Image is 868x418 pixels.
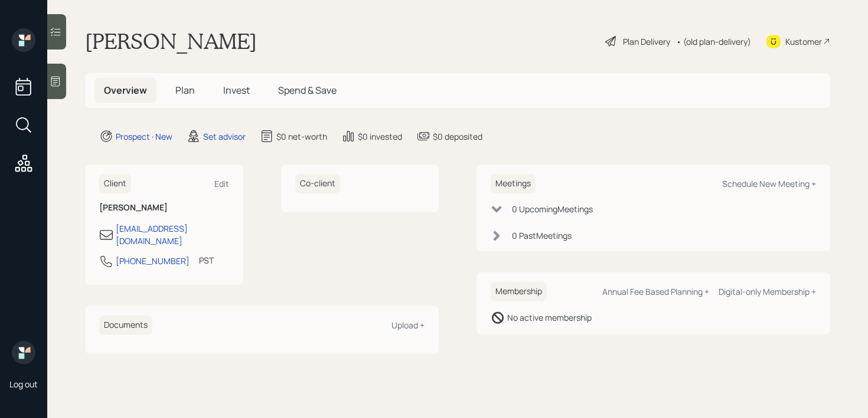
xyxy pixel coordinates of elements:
[99,203,229,213] h6: [PERSON_NAME]
[491,282,547,301] h6: Membership
[433,130,482,143] div: $0 deposited
[391,320,425,331] div: Upload +
[358,130,402,143] div: $0 invested
[99,315,152,335] h6: Documents
[175,84,195,97] span: Plan
[85,28,257,54] h1: [PERSON_NAME]
[295,174,340,193] h6: Co-client
[116,255,190,267] div: [PHONE_NUMBER]
[512,229,572,242] div: 0 Past Meeting s
[276,130,327,143] div: $0 net-worth
[214,178,229,189] div: Edit
[676,35,751,48] div: • (old plan-delivery)
[116,130,172,143] div: Prospect · New
[602,286,709,297] div: Annual Fee Based Planning +
[491,174,536,193] h6: Meetings
[104,84,147,97] span: Overview
[116,222,229,247] div: [EMAIL_ADDRESS][DOMAIN_NAME]
[223,84,250,97] span: Invest
[623,35,670,48] div: Plan Delivery
[99,174,131,193] h6: Client
[199,254,214,266] div: PST
[719,286,816,297] div: Digital-only Membership +
[278,84,337,97] span: Spend & Save
[203,130,246,143] div: Set advisor
[722,178,816,189] div: Schedule New Meeting +
[507,311,592,324] div: No active membership
[12,341,35,364] img: retirable_logo.png
[785,35,822,48] div: Kustomer
[9,378,38,390] div: Log out
[512,203,593,215] div: 0 Upcoming Meeting s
